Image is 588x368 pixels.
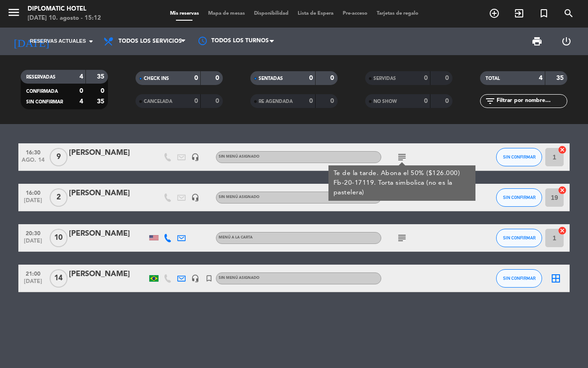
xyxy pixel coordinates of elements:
button: SIN CONFIRMAR [496,188,542,207]
span: Disponibilidad [249,11,293,16]
span: TOTAL [486,76,500,81]
span: CANCELADA [144,99,172,104]
span: 16:30 [22,147,45,157]
span: SIN CONFIRMAR [503,195,536,200]
div: Diplomatic Hotel [28,5,101,14]
span: Todos los servicios [119,38,182,45]
i: subject [396,152,407,163]
span: CHECK INS [144,76,169,81]
span: [DATE] [22,278,45,289]
strong: 4 [79,98,83,105]
span: Reservas actuales [30,37,86,45]
i: cancel [558,226,567,235]
span: Pre-acceso [338,11,372,16]
span: SENTADAS [259,76,283,81]
span: Sin menú asignado [219,276,260,280]
input: Filtrar por nombre... [496,96,567,106]
i: cancel [558,186,567,195]
span: [DATE] [22,238,45,249]
div: [PERSON_NAME] [69,268,147,280]
strong: 0 [424,75,428,81]
i: menu [7,6,21,19]
strong: 0 [194,75,198,81]
span: 21:00 [22,268,45,278]
i: turned_in_not [205,274,213,283]
span: RESERVADAS [26,75,56,79]
span: ago. 14 [22,157,45,168]
strong: 0 [330,75,336,81]
div: Te de la tarde. Abona el 50% ($126.000) Fb-20-17119. Torta simbolica (no es la pastelera) [334,169,471,198]
span: Sin menú asignado [219,155,260,159]
span: SIN CONFIRMAR [26,100,63,104]
span: NO SHOW [373,99,397,104]
i: [DATE] [7,31,56,51]
span: print [531,36,543,47]
span: SIN CONFIRMAR [503,235,536,240]
i: arrow_drop_down [85,36,96,47]
i: headset_mic [191,274,199,283]
i: headset_mic [191,193,199,202]
i: turned_in_not [538,8,549,19]
strong: 0 [445,98,451,104]
i: subject [396,232,407,243]
strong: 0 [194,98,198,104]
div: [PERSON_NAME] [69,228,147,240]
span: CONFIRMADA [26,89,58,94]
strong: 35 [556,75,565,81]
button: SIN CONFIRMAR [496,269,542,288]
span: SERVIDAS [373,76,396,81]
i: headset_mic [191,153,199,161]
i: filter_list [485,96,496,107]
span: 16:00 [22,187,45,198]
strong: 0 [424,98,428,104]
span: SIN CONFIRMAR [503,276,536,281]
strong: 0 [215,75,221,81]
strong: 0 [101,88,106,94]
span: Menú a la carta [219,236,253,239]
i: power_settings_new [561,36,572,47]
span: SIN CONFIRMAR [503,154,536,159]
span: RE AGENDADA [259,99,293,104]
span: 10 [50,229,68,247]
i: cancel [558,145,567,154]
div: [PERSON_NAME] [69,187,147,199]
i: add_circle_outline [489,8,500,19]
i: border_all [550,273,561,284]
button: SIN CONFIRMAR [496,229,542,247]
span: Lista de Espera [293,11,338,16]
i: search [563,8,574,19]
span: Tarjetas de regalo [372,11,423,16]
strong: 0 [330,98,336,104]
i: exit_to_app [514,8,525,19]
span: [DATE] [22,198,45,208]
span: 9 [50,148,68,166]
strong: 0 [79,88,83,94]
strong: 0 [445,75,451,81]
span: 20:30 [22,227,45,238]
strong: 0 [215,98,221,104]
span: Mis reservas [165,11,204,16]
span: Mapa de mesas [204,11,249,16]
span: 14 [50,269,68,288]
button: menu [7,6,21,23]
strong: 0 [309,98,313,104]
span: 2 [50,188,68,207]
strong: 0 [309,75,313,81]
strong: 35 [97,74,106,80]
button: SIN CONFIRMAR [496,148,542,166]
span: Sin menú asignado [219,195,260,199]
strong: 4 [79,74,83,80]
strong: 4 [539,75,543,81]
strong: 35 [97,98,106,105]
div: LOG OUT [552,28,581,55]
div: [PERSON_NAME] [69,147,147,159]
div: [DATE] 10. agosto - 15:12 [28,14,101,23]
